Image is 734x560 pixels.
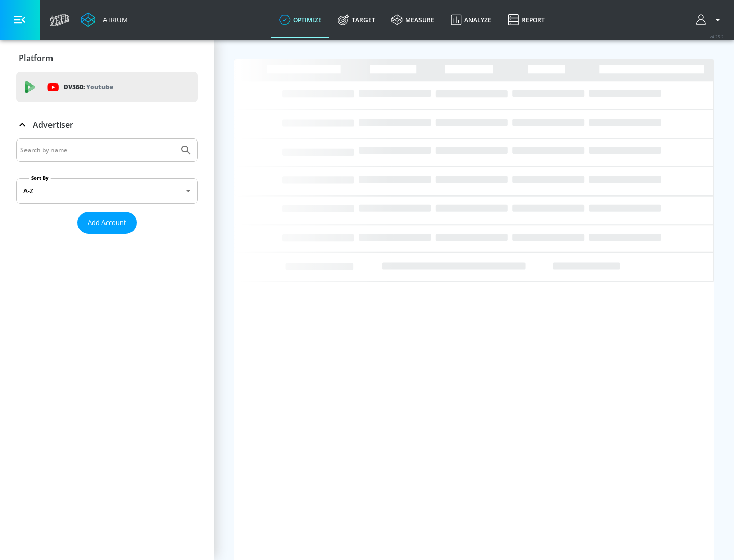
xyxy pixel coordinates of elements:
[16,110,198,139] div: Advertiser
[16,44,198,72] div: Platform
[16,72,198,102] div: DV360: Youtube
[77,212,137,234] button: Add Account
[16,178,198,204] div: A-Z
[81,12,128,27] a: Atrium
[19,52,53,64] p: Platform
[20,144,175,157] input: Search by name
[442,2,500,38] a: Analyze
[330,2,383,38] a: Target
[16,138,198,242] div: Advertiser
[99,15,128,24] div: Atrium
[500,2,553,38] a: Report
[64,81,113,93] p: DV360:
[271,2,330,38] a: optimize
[33,119,73,130] p: Advertiser
[710,34,724,39] span: v 4.25.2
[88,217,126,229] span: Add Account
[29,175,51,181] label: Sort By
[16,234,198,242] nav: list of Advertiser
[86,81,113,92] p: Youtube
[383,2,442,38] a: measure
